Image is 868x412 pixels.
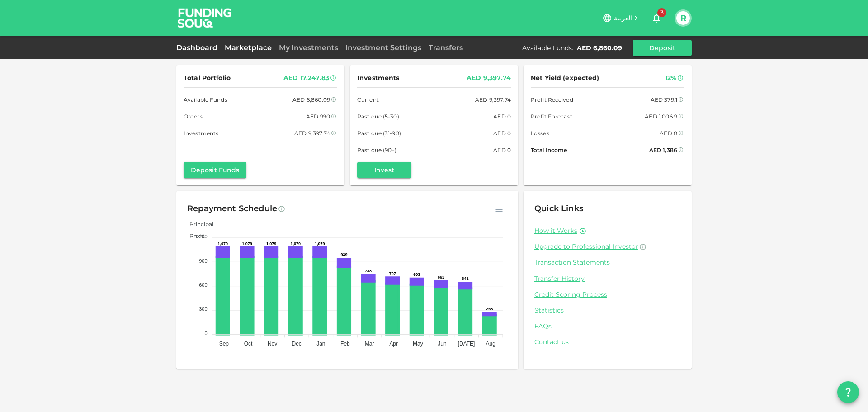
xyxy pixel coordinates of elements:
[486,341,495,347] tspan: Aug
[649,145,677,155] div: AED 1,386
[283,72,329,84] div: AED 17,247.83
[645,112,677,121] div: AED 1,006.9
[365,341,374,347] tspan: Mar
[534,227,577,235] a: How it Works
[614,14,632,22] span: العربية
[665,72,676,84] div: 12%
[219,341,229,347] tspan: Sep
[660,128,677,138] div: AED 0
[292,341,302,347] tspan: Dec
[534,338,681,346] a: Contact us
[199,258,207,264] tspan: 900
[184,112,203,121] span: Orders
[531,128,549,138] span: Losses
[837,381,859,403] button: question
[357,128,401,138] span: Past due (31-90)
[522,43,573,52] div: Available Funds :
[467,72,511,84] div: AED 9,397.74
[531,95,573,104] span: Profit Received
[204,331,207,336] tspan: 0
[531,145,567,155] span: Total Income
[268,341,277,347] tspan: Nov
[534,204,583,213] span: Quick Links
[493,145,511,155] div: AED 0
[531,72,599,84] span: Net Yield (expected)
[176,43,221,52] a: Dashboard
[475,95,511,104] div: AED 9,397.74
[244,341,253,347] tspan: Oct
[221,43,275,52] a: Marketplace
[357,95,379,104] span: Current
[534,242,638,251] span: Upgrade to Professional Investor
[306,112,330,121] div: AED 990
[183,232,205,239] span: Profit
[357,162,411,178] button: Invest
[633,40,692,56] button: Deposit
[577,43,622,52] div: AED 6,860.09
[357,145,397,155] span: Past due (90+)
[187,202,277,216] div: Repayment Schedule
[493,112,511,121] div: AED 0
[534,258,681,267] a: Transaction Statements
[340,341,350,347] tspan: Feb
[438,341,446,347] tspan: Jun
[199,306,207,312] tspan: 300
[184,128,218,138] span: Investments
[184,162,246,178] button: Deposit Funds
[184,95,227,104] span: Available Funds
[195,234,208,239] tspan: 1,200
[357,112,399,121] span: Past due (5-30)
[316,341,325,347] tspan: Jan
[657,8,666,17] span: 3
[534,306,681,315] a: Statistics
[651,95,677,104] div: AED 379.1
[534,275,681,283] a: Transfer History
[413,341,423,347] tspan: May
[275,43,342,52] a: My Investments
[425,43,467,52] a: Transfers
[342,43,425,52] a: Investment Settings
[458,341,475,347] tspan: [DATE]
[531,112,572,121] span: Profit Forecast
[647,9,665,27] button: 3
[534,322,681,331] a: FAQs
[534,242,681,251] a: Upgrade to Professional Investor
[184,72,231,84] span: Total Portfolio
[294,128,330,138] div: AED 9,397.74
[676,11,690,25] button: R
[534,290,681,299] a: Credit Scoring Process
[357,72,399,84] span: Investments
[292,95,330,104] div: AED 6,860.09
[183,221,213,227] span: Principal
[199,282,207,288] tspan: 600
[493,128,511,138] div: AED 0
[389,341,398,347] tspan: Apr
